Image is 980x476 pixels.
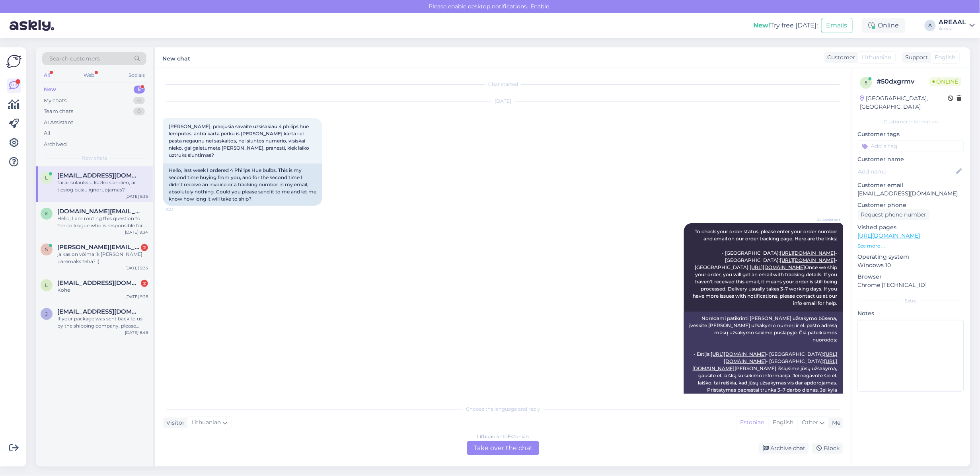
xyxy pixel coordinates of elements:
a: [URL][DOMAIN_NAME] [750,264,805,270]
div: Web [82,70,96,80]
span: Lithuanian [862,53,892,62]
span: Lithuanian [191,418,221,427]
a: [URL][DOMAIN_NAME] [780,250,836,256]
p: Visited pages [858,223,964,232]
p: [EMAIL_ADDRESS][DOMAIN_NAME] [858,189,964,198]
div: [DATE] 9:28 [125,294,148,300]
div: AREAAL [939,19,966,25]
div: ja kas on võimalik [PERSON_NAME] paremaks teha? :) [57,251,148,265]
a: AREAALAreaal [939,19,975,32]
div: AI Assistant [44,119,73,127]
div: English [769,417,798,429]
b: New! [754,21,771,29]
span: jalgsema@gmail.com [57,308,140,315]
p: Customer email [858,181,964,189]
div: Customer information [858,118,964,125]
div: 2 [141,244,148,251]
p: Browser [858,273,964,281]
span: Enable [528,3,551,10]
div: Hello, last week I ordered 4 Philips Hue bulbs. This is my second time buying from you, and for t... [163,164,322,206]
input: Add a tag [858,140,964,152]
a: [URL][DOMAIN_NAME] [711,351,766,357]
div: 2 [141,280,148,287]
div: Customer [824,53,855,62]
div: 5 [134,86,145,94]
a: [URL][DOMAIN_NAME] [780,257,836,263]
span: Other [802,419,818,426]
div: Estonian [736,417,769,429]
span: 5 [865,80,868,86]
div: Support [902,53,928,62]
div: Norėdami patikrinti [PERSON_NAME] užsakymo būseną, įveskite [PERSON_NAME] užsakymo numerį ir el. ... [684,312,843,411]
span: AI Assistant [811,217,841,223]
div: [DATE] 9:33 [125,265,148,271]
div: Team chats [44,107,73,115]
label: New chat [162,52,190,63]
input: Add name [858,167,955,176]
div: # 50dxgrmv [877,77,929,86]
span: s [45,246,48,252]
span: steven.suubin@gmail.com [57,244,140,251]
div: Online [862,18,906,33]
div: A [925,20,936,31]
div: Choose the language and reply [163,406,843,413]
p: Windows 10 [858,261,964,269]
div: [DATE] [163,98,843,105]
div: Archived [44,140,67,148]
div: Try free [DATE]: [754,21,818,30]
p: Operating system [858,253,964,261]
div: Block [812,443,843,454]
div: Socials [127,70,146,80]
span: New chats [82,154,107,162]
button: Emails [821,18,853,33]
p: Customer tags [858,130,964,139]
div: 0 [133,97,145,105]
div: If your package was sent back to us by the shipping company, please email us at our info email wi... [57,315,148,330]
p: Customer phone [858,201,964,209]
div: All [42,70,51,80]
p: Notes [858,309,964,318]
span: lileikistomas@gmail.com [57,172,140,179]
div: Extra [858,297,964,304]
span: k [45,211,49,217]
span: [PERSON_NAME], praejusia savaite uzsisakiau 4 philips hue lemputes. antra karta perku is [PERSON_... [169,123,310,158]
div: [DATE] 9:34 [125,229,148,235]
div: tai ar sulauksiu kazko siandien, ar tiesiog busiu ignoruojamas? [57,179,148,193]
div: Visitor [163,419,185,427]
span: Laurakane462@gmail.com [57,279,140,287]
div: Me [829,419,841,427]
div: Request phone number [858,209,930,220]
span: Online [929,77,962,86]
span: English [935,53,956,62]
div: [DATE] 9:35 [125,193,148,199]
span: Search customers [49,55,100,63]
span: L [45,282,48,288]
p: Chrome [TECHNICAL_ID] [858,281,964,289]
div: [DATE] 6:49 [125,330,148,336]
div: Chat started [163,81,843,88]
div: Kohe [57,287,148,294]
div: Lithuanian to Estonian [477,433,529,440]
p: Customer name [858,155,964,164]
span: j [45,311,48,317]
p: See more ... [858,242,964,250]
span: To check your order status, please enter your order number and email on our order tracking page. ... [693,228,839,306]
div: 0 [133,107,145,115]
div: Areaal [939,25,966,32]
div: My chats [44,97,66,105]
span: l [45,175,48,181]
div: All [44,129,51,137]
div: Take over the chat [467,441,539,455]
div: New [44,86,56,94]
div: [GEOGRAPHIC_DATA], [GEOGRAPHIC_DATA] [860,94,948,111]
img: Askly Logo [6,54,21,69]
span: 9:23 [166,206,195,212]
span: kangoll.online@gmail.com [57,208,140,215]
div: Archive chat [759,443,809,454]
div: Hello, I am routing this question to the colleague who is responsible for this topic. The reply m... [57,215,148,229]
a: [URL][DOMAIN_NAME] [858,232,920,239]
